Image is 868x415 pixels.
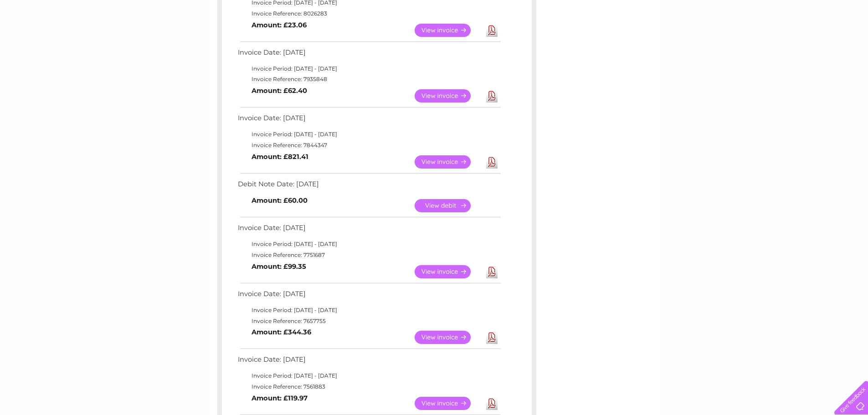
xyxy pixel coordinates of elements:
[236,250,502,261] td: Invoice Reference: 7751687
[236,316,502,327] td: Invoice Reference: 7657755
[486,89,498,102] a: Download
[236,239,502,250] td: Invoice Period: [DATE] - [DATE]
[807,39,830,46] a: Contact
[236,112,502,129] td: Invoice Date: [DATE]
[708,39,725,46] a: Water
[415,397,482,410] a: View
[789,39,802,46] a: Blog
[756,39,783,46] a: Telecoms
[486,397,498,410] a: Download
[486,24,498,37] a: Download
[415,331,482,344] a: View
[236,288,502,305] td: Invoice Date: [DATE]
[31,24,77,51] img: logo.png
[252,21,307,29] b: Amount: £23.06
[415,155,482,169] a: View
[236,140,502,151] td: Invoice Reference: 7844347
[486,155,498,169] a: Download
[415,199,482,212] a: View
[236,46,502,63] td: Invoice Date: [DATE]
[252,394,308,402] b: Amount: £119.97
[252,87,307,95] b: Amount: £62.40
[252,196,308,205] b: Amount: £60.00
[252,153,308,161] b: Amount: £821.41
[415,24,482,37] a: View
[838,39,859,46] a: Log out
[486,331,498,344] a: Download
[252,262,306,271] b: Amount: £99.35
[236,354,502,370] td: Invoice Date: [DATE]
[730,39,750,46] a: Energy
[236,381,502,392] td: Invoice Reference: 7561883
[236,370,502,381] td: Invoice Period: [DATE] - [DATE]
[236,74,502,85] td: Invoice Reference: 7935848
[415,265,482,278] a: View
[236,8,502,19] td: Invoice Reference: 8026283
[236,129,502,140] td: Invoice Period: [DATE] - [DATE]
[219,5,650,44] div: Clear Business is a trading name of Verastar Limited (registered in [GEOGRAPHIC_DATA] No. 3667643...
[236,222,502,239] td: Invoice Date: [DATE]
[486,265,498,278] a: Download
[236,305,502,316] td: Invoice Period: [DATE] - [DATE]
[252,328,311,336] b: Amount: £344.36
[236,63,502,74] td: Invoice Period: [DATE] - [DATE]
[236,178,502,195] td: Debit Note Date: [DATE]
[415,89,482,102] a: View
[696,5,759,16] a: 0333 014 3131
